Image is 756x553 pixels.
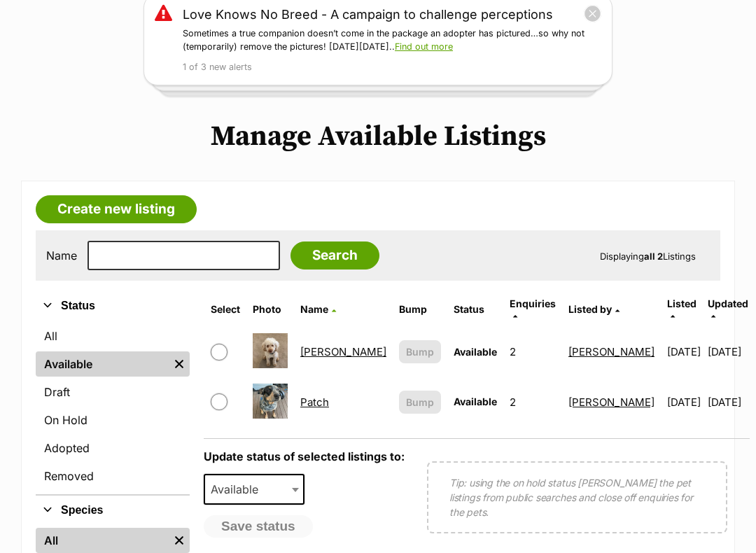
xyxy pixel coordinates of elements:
a: All [36,528,169,553]
span: Listed by [568,303,612,315]
label: Update status of selected listings to: [204,449,405,463]
button: Bump [399,391,441,414]
input: Search [290,241,379,269]
th: Select [205,293,246,326]
button: Species [36,501,190,519]
span: Available [454,346,497,358]
span: translation missing: en.admin.listings.index.attributes.enquiries [510,297,556,309]
td: 2 [504,378,561,426]
a: Available [36,351,169,377]
td: [DATE] [661,378,706,426]
span: Displaying Listings [600,251,696,262]
a: [PERSON_NAME] [568,345,654,358]
a: Enquiries [510,297,556,321]
span: Updated [708,297,748,309]
span: Bump [406,395,434,409]
th: Photo [247,293,293,326]
a: Name [300,303,336,315]
a: Updated [708,297,748,321]
span: Available [205,479,272,499]
p: Tip: using the on hold status [PERSON_NAME] the pet listings from public searches and close off e... [449,475,705,519]
a: All [36,323,190,349]
a: Adopted [36,435,190,461]
td: [DATE] [708,378,748,426]
button: close [584,5,601,22]
th: Bump [393,293,447,326]
button: Save status [204,515,313,538]
button: Status [36,297,190,315]
a: Listed [667,297,696,321]
a: Find out more [395,41,453,52]
a: On Hold [36,407,190,433]
span: Bump [406,344,434,359]
a: Create new listing [36,195,197,223]
td: [DATE] [708,328,748,376]
span: Listed [667,297,696,309]
label: Name [46,249,77,262]
a: Remove filter [169,528,190,553]
a: [PERSON_NAME] [300,345,386,358]
a: Listed by [568,303,619,315]
span: Available [204,474,304,505]
a: Removed [36,463,190,489]
td: [DATE] [661,328,706,376]
strong: all 2 [644,251,663,262]
div: Status [36,321,190,494]
a: [PERSON_NAME] [568,395,654,409]
p: 1 of 3 new alerts [183,61,601,74]
a: Patch [300,395,329,409]
button: Bump [399,340,441,363]
a: Remove filter [169,351,190,377]
a: Love Knows No Breed - A campaign to challenge perceptions [183,5,553,24]
td: 2 [504,328,561,376]
span: Name [300,303,328,315]
th: Status [448,293,503,326]
p: Sometimes a true companion doesn’t come in the package an adopter has pictured…so why not (tempor... [183,27,601,54]
span: Available [454,395,497,407]
a: Draft [36,379,190,405]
